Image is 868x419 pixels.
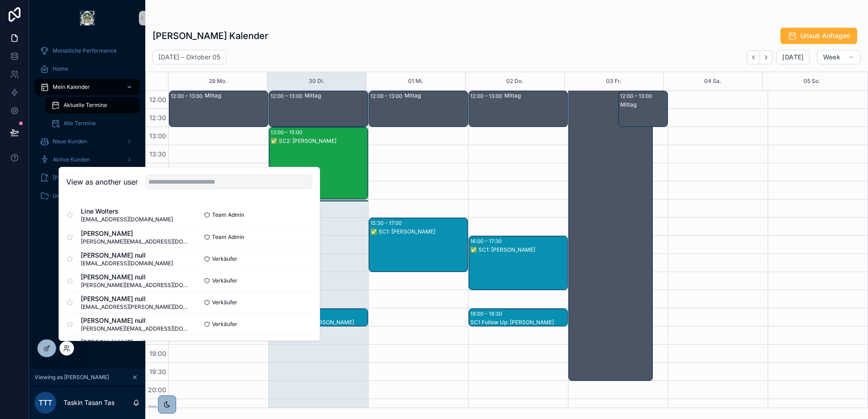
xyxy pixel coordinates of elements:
[169,91,268,127] div: 12:00 – 13:00Mittag
[606,72,621,90] button: 03 Fr.
[212,234,244,241] span: Team Admin
[158,53,220,62] h2: [DATE] – Oktober 05
[408,72,424,90] button: 01 Mi.
[64,398,114,407] p: Taskin Tasan Tas
[209,72,227,90] button: 29 Mo.
[470,246,567,253] div: ✅ SC1: [PERSON_NAME]
[53,83,90,91] span: Mein Kalender
[35,133,140,150] a: Neue Kunden
[35,79,140,95] a: Mein Kalender
[212,299,237,306] span: Verkäufer
[39,397,52,408] span: TTT
[370,92,404,101] div: 12:00 – 13:00
[146,386,168,394] span: 20:00
[81,238,189,245] span: [PERSON_NAME][EMAIL_ADDRESS][DOMAIN_NAME]
[81,273,189,282] span: [PERSON_NAME] null
[81,207,173,216] span: Line Wolters
[817,50,861,64] button: Week
[470,237,504,246] div: 16:00 – 17:30
[370,219,404,228] div: 15:30 – 17:00
[271,137,367,145] div: ✅ SC2: [PERSON_NAME]
[506,72,523,90] button: 02 Do.
[81,294,189,303] span: [PERSON_NAME] null
[35,61,140,77] a: Home
[147,132,168,140] span: 13:00
[45,97,140,113] a: Aktuelle Termine
[147,96,168,103] span: 12:00
[35,43,140,59] a: Monatliche Performance
[81,282,189,289] span: [PERSON_NAME][EMAIL_ADDRESS][DOMAIN_NAME]
[780,28,857,44] button: Urlaub Anfragen
[81,338,189,347] span: [PERSON_NAME] null
[66,176,138,187] h2: View as another user
[147,368,168,375] span: 19:30
[80,11,94,25] img: App logo
[504,92,567,99] div: Mittag
[53,192,81,200] span: Unterlagen
[35,374,109,381] span: Viewing as [PERSON_NAME]
[271,128,305,137] div: 13:00 – 15:00
[81,260,173,267] span: [EMAIL_ADDRESS][DOMAIN_NAME]
[45,115,140,132] a: Alle Termine
[776,50,809,64] button: [DATE]
[81,229,189,238] span: [PERSON_NAME]
[81,316,189,325] span: [PERSON_NAME] null
[147,114,168,122] span: 12:30
[64,120,96,127] span: Alle Termine
[470,309,504,318] div: 18:00 – 18:30
[369,218,468,272] div: 15:30 – 17:00✅ SC1: [PERSON_NAME]
[35,170,140,186] a: [PERSON_NAME]
[29,36,145,216] div: scrollable content
[370,228,467,235] div: ✅ SC1: [PERSON_NAME]
[704,72,721,90] button: 04 Sa.
[269,127,368,199] div: 13:00 – 15:00✅ SC2: [PERSON_NAME]
[823,53,840,61] span: Week
[53,65,68,73] span: Home
[205,92,267,99] div: Mittag
[620,101,667,108] div: Mittag
[53,138,87,145] span: Neue Kunden
[369,91,468,127] div: 12:00 – 13:00Mittag
[269,91,368,127] div: 12:00 – 13:00Mittag
[64,102,107,109] span: Aktuelle Termine
[804,72,820,90] button: 05 So.
[212,211,244,219] span: Team Admin
[760,50,773,64] button: Next
[53,156,90,163] span: Aktive Kunden
[147,150,168,158] span: 13:30
[147,350,168,357] span: 19:00
[212,255,237,263] span: Verkäufer
[469,236,567,290] div: 16:00 – 17:30✅ SC1: [PERSON_NAME]
[212,277,237,284] span: Verkäufer
[782,53,804,61] span: [DATE]
[146,404,168,412] span: 20:30
[309,72,325,90] button: 30 Di.
[470,319,567,326] div: SC1 Follow Up: [PERSON_NAME]
[35,151,140,168] a: Aktive Kunden
[81,303,189,311] span: [EMAIL_ADDRESS][PERSON_NAME][DOMAIN_NAME]
[212,321,237,328] span: Verkäufer
[153,29,268,42] h1: [PERSON_NAME] Kalender
[81,325,189,332] span: [PERSON_NAME][EMAIL_ADDRESS][DOMAIN_NAME]
[171,92,205,101] div: 12:00 – 13:00
[800,31,850,40] span: Urlaub Anfragen
[53,174,97,181] span: [PERSON_NAME]
[305,92,367,99] div: Mittag
[81,251,173,260] span: [PERSON_NAME] null
[35,188,140,204] a: Unterlagen
[619,91,668,127] div: 12:00 – 13:00Mittag
[53,47,117,54] span: Monatliche Performance
[620,92,654,101] div: 12:00 – 13:00
[271,92,305,101] div: 12:00 – 13:00
[404,92,467,99] div: Mittag
[469,309,567,326] div: 18:00 – 18:30SC1 Follow Up: [PERSON_NAME]
[81,216,173,223] span: [EMAIL_ADDRESS][DOMAIN_NAME]
[470,92,504,101] div: 12:00 – 13:00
